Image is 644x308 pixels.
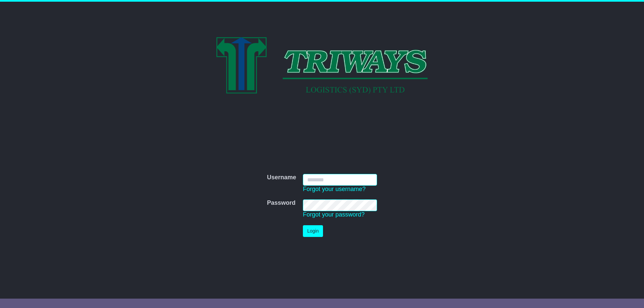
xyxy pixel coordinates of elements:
label: Password [267,199,296,207]
label: Username [267,174,296,181]
button: Login [303,225,323,237]
a: Forgot your password? [303,211,365,218]
a: Forgot your username? [303,186,366,192]
img: Triways Logistics SYD PTY LTD [216,37,428,94]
